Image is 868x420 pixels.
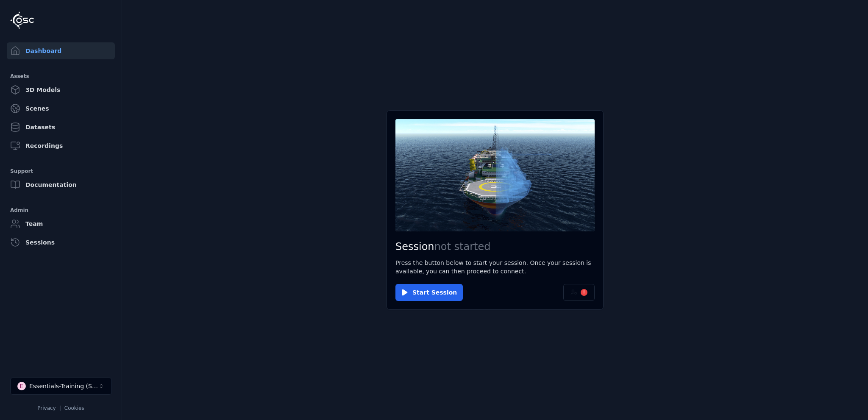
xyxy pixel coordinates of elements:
[10,205,111,215] div: Admin
[59,405,61,411] span: |
[10,378,112,395] button: Select a workspace
[581,289,587,296] div: !
[64,405,84,411] a: Cookies
[395,240,595,253] h2: Session
[7,119,115,136] a: Datasets
[563,284,595,301] button: !
[7,81,115,98] a: 3D Models
[10,11,34,29] img: Logo
[17,382,26,390] div: E
[10,166,111,176] div: Support
[7,176,115,193] a: Documentation
[7,100,115,117] a: Scenes
[29,382,98,390] div: Essentials-Training (SSO Staging)
[7,234,115,251] a: Sessions
[434,241,491,253] span: not started
[7,42,115,59] a: Dashboard
[395,284,463,301] button: Start Session
[395,259,595,275] p: Press the button below to start your session. Once your session is available, you can then procee...
[7,215,115,232] a: Team
[7,137,115,154] a: Recordings
[10,71,111,81] div: Assets
[37,405,56,411] a: Privacy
